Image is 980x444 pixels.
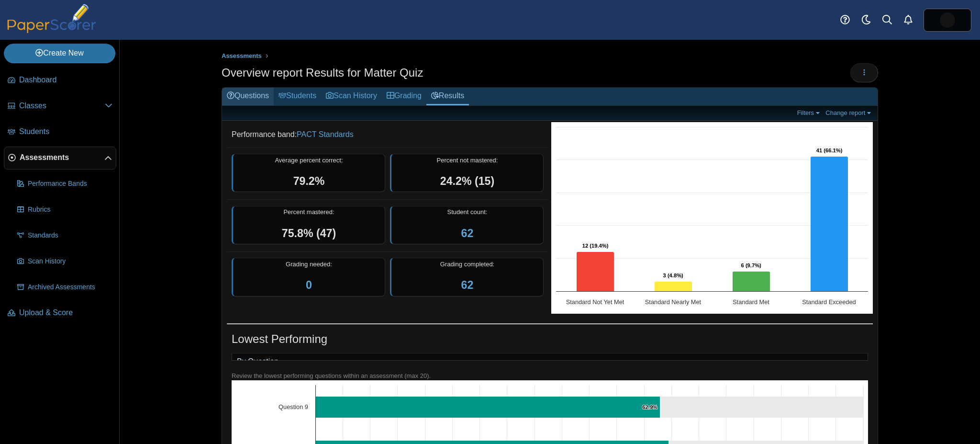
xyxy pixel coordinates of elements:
[232,154,385,193] div: Average percent correct:
[282,227,336,239] span: 75.8% (47)
[382,88,426,105] a: Grading
[278,403,308,410] text: Question 9
[20,152,104,163] span: Assessments
[655,282,692,292] path: Standard Nearly Met, 3. Overall Assessment Performance.
[19,307,112,318] span: Upload & Score
[13,198,116,221] a: Rubrics
[232,331,327,347] h1: Lowest Performing
[28,283,112,292] span: Archived Assessments
[924,9,971,32] a: ps.74CSeXsONR1xs8MJ
[4,147,116,170] a: Assessments
[577,252,614,292] path: Standard Not Yet Met, 12. Overall Assessment Performance.
[13,250,116,273] a: Scan History
[13,224,116,247] a: Standards
[440,175,494,187] span: 24.2% (15)
[316,396,660,418] path: Question 9, 62.9%. % of Points Earned.
[232,258,385,296] div: Grading needed:
[582,243,609,249] text: 12 (19.4%)
[28,231,112,240] span: Standards
[222,88,274,105] a: Questions
[461,227,474,239] a: 62
[390,206,544,245] div: Student count:
[4,26,100,34] a: PaperScorer
[566,298,624,306] text: Standard Not Yet Met
[219,50,264,62] a: Assessments
[940,12,955,28] img: ps.74CSeXsONR1xs8MJ
[28,179,112,189] span: Performance Bands
[733,298,769,306] text: Standard Met
[741,262,762,268] text: 6 (9.7%)
[4,95,116,118] a: Classes
[28,205,112,215] span: Rubrics
[297,130,354,138] a: PACT Standards
[802,298,856,306] text: Standard Exceeded
[795,109,824,117] a: Filters
[898,10,919,31] a: Alerts
[390,154,544,193] div: Percent not mastered:
[426,88,469,105] a: Results
[660,396,864,418] path: Question 9, 37.1. .
[551,122,873,314] svg: Interactive chart
[28,257,112,266] span: Scan History
[306,279,312,291] a: 0
[19,75,112,85] span: Dashboard
[222,65,423,81] h1: Overview report Results for Matter Quiz
[811,157,848,292] path: Standard Exceeded, 41. Overall Assessment Performance.
[4,69,116,92] a: Dashboard
[227,122,548,147] dd: Performance band:
[642,404,657,410] text: 62.9%
[232,353,283,370] a: By Question
[645,298,702,306] text: Standard Nearly Met
[823,109,875,117] a: Change report
[390,258,544,296] div: Grading completed:
[4,302,116,325] a: Upload & Score
[733,272,770,292] path: Standard Met, 6. Overall Assessment Performance.
[274,88,321,105] a: Students
[19,126,112,137] span: Students
[551,122,873,314] div: Chart. Highcharts interactive chart.
[13,276,116,299] a: Archived Assessments
[321,88,382,105] a: Scan History
[19,101,105,111] span: Classes
[232,372,868,380] div: Review the lowest performing questions within an assessment (max 20).
[222,52,262,59] span: Assessments
[940,12,955,28] span: Jasmine McNair
[293,175,325,187] span: 79.2%
[4,121,116,144] a: Students
[4,44,115,63] a: Create New
[816,148,843,153] text: 41 (66.1%)
[663,273,684,278] text: 3 (4.8%)
[461,279,474,291] a: 62
[13,172,116,195] a: Performance Bands
[232,206,385,245] div: Percent mastered:
[4,4,100,33] img: PaperScorer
